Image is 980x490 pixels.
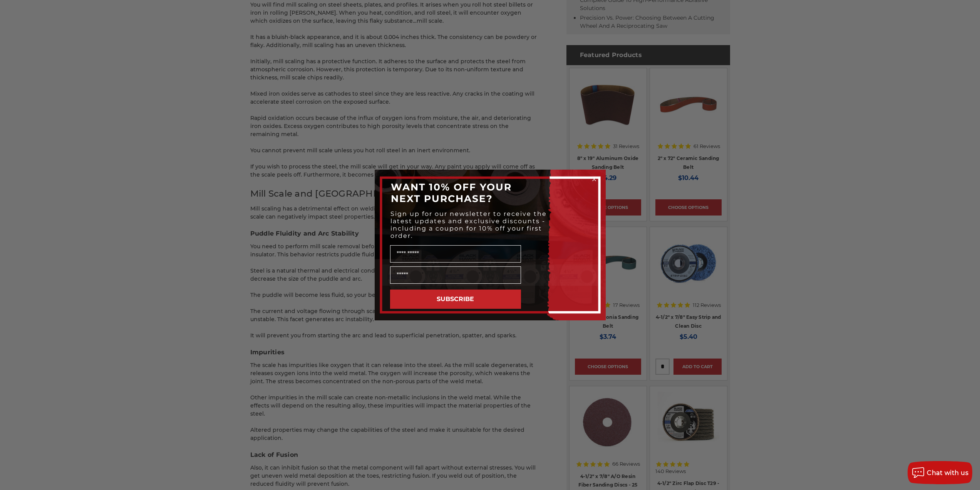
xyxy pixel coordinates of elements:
[390,290,521,309] button: SUBSCRIBE
[927,469,968,477] span: Chat with us
[391,181,512,204] span: WANT 10% OFF YOUR NEXT PURCHASE?
[590,175,598,183] button: Close dialog
[390,266,521,284] input: Email
[908,461,972,484] button: Chat with us
[390,210,547,239] span: Sign up for our newsletter to receive the latest updates and exclusive discounts - including a co...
